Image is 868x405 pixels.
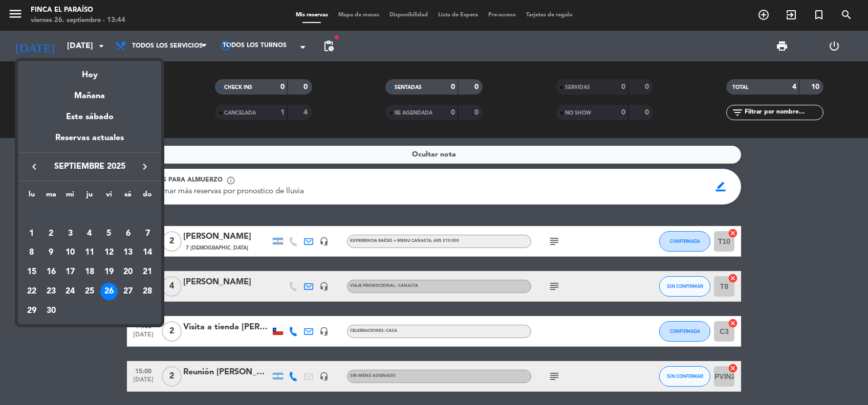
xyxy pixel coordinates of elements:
div: 19 [100,263,118,281]
div: 13 [119,244,137,262]
th: sábado [119,189,138,205]
span: septiembre 2025 [44,160,136,173]
td: 20 de septiembre de 2025 [119,262,138,282]
div: 1 [23,225,40,242]
td: 27 de septiembre de 2025 [119,282,138,301]
div: Hoy [18,61,161,82]
td: 29 de septiembre de 2025 [22,301,41,321]
td: 28 de septiembre de 2025 [138,282,157,301]
td: 6 de septiembre de 2025 [119,224,138,243]
td: 25 de septiembre de 2025 [80,282,99,301]
div: Mañana [18,82,161,103]
div: 28 [139,283,156,300]
th: jueves [80,189,99,205]
button: keyboard_arrow_left [25,160,44,173]
div: 15 [23,263,40,281]
td: 17 de septiembre de 2025 [60,262,80,282]
div: 22 [23,283,40,300]
div: 25 [81,283,98,300]
div: 26 [100,283,118,300]
div: 8 [23,244,40,262]
td: 19 de septiembre de 2025 [99,262,119,282]
div: 18 [81,263,98,281]
td: 7 de septiembre de 2025 [138,224,157,243]
td: 1 de septiembre de 2025 [22,224,41,243]
div: 6 [119,225,137,242]
div: 5 [100,225,118,242]
td: 14 de septiembre de 2025 [138,243,157,263]
td: 12 de septiembre de 2025 [99,243,119,263]
th: viernes [99,189,119,205]
div: 12 [100,244,118,262]
i: keyboard_arrow_left [28,161,40,173]
div: 3 [61,225,79,242]
button: keyboard_arrow_right [136,160,154,173]
td: 22 de septiembre de 2025 [22,282,41,301]
div: Reservas actuales [18,131,161,152]
div: 21 [139,263,156,281]
div: 4 [81,225,98,242]
div: 23 [42,283,60,300]
td: 9 de septiembre de 2025 [41,243,61,263]
td: 2 de septiembre de 2025 [41,224,61,243]
td: 16 de septiembre de 2025 [41,262,61,282]
td: 24 de septiembre de 2025 [60,282,80,301]
div: 2 [42,225,60,242]
div: 11 [81,244,98,262]
td: 10 de septiembre de 2025 [60,243,80,263]
div: 16 [42,263,60,281]
td: 4 de septiembre de 2025 [80,224,99,243]
td: SEP. [22,205,157,224]
div: 10 [61,244,79,262]
td: 26 de septiembre de 2025 [99,282,119,301]
div: Este sábado [18,103,161,131]
th: miércoles [60,189,80,205]
div: 9 [42,244,60,262]
td: 21 de septiembre de 2025 [138,262,157,282]
div: 17 [61,263,79,281]
th: martes [41,189,61,205]
td: 8 de septiembre de 2025 [22,243,41,263]
td: 15 de septiembre de 2025 [22,262,41,282]
div: 29 [23,302,40,320]
td: 3 de septiembre de 2025 [60,224,80,243]
td: 18 de septiembre de 2025 [80,262,99,282]
div: 20 [119,263,137,281]
div: 30 [42,302,60,320]
div: 14 [139,244,156,262]
th: lunes [22,189,41,205]
td: 11 de septiembre de 2025 [80,243,99,263]
div: 24 [61,283,79,300]
td: 23 de septiembre de 2025 [41,282,61,301]
div: 27 [119,283,137,300]
td: 30 de septiembre de 2025 [41,301,61,321]
i: keyboard_arrow_right [139,161,151,173]
td: 5 de septiembre de 2025 [99,224,119,243]
div: 7 [139,225,156,242]
td: 13 de septiembre de 2025 [119,243,138,263]
th: domingo [138,189,157,205]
